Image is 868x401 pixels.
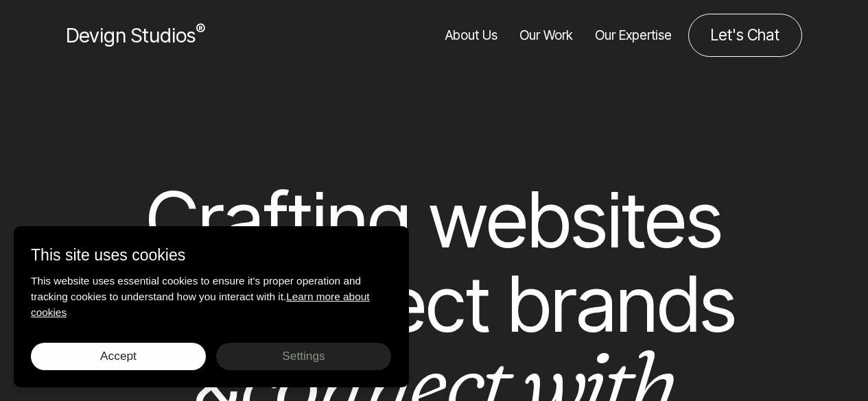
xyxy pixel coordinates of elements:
[519,14,573,57] a: Our Work
[31,243,392,267] p: This site uses cookies
[31,343,206,370] button: Accept
[66,21,205,50] a: Devign Studios® Homepage
[445,14,497,57] a: About Us
[100,349,137,363] span: Accept
[216,343,391,370] button: Settings
[66,23,205,47] span: Devign Studios
[282,349,325,363] span: Settings
[31,273,392,320] p: This website uses essential cookies to ensure it's proper operation and tracking cookies to under...
[196,21,205,38] sup: ®
[595,14,672,57] a: Our Expertise
[688,14,802,57] a: Contact us about your project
